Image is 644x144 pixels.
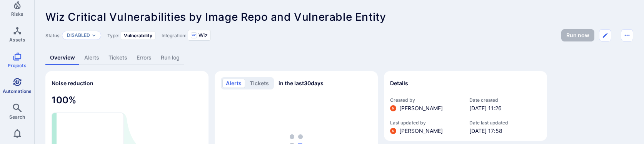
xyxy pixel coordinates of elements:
a: Errors [132,51,156,65]
span: Type: [107,33,119,38]
button: alerts [222,79,245,88]
span: Automations [3,88,32,94]
h2: Details [390,79,408,87]
span: [PERSON_NAME] [399,127,443,135]
button: Expand dropdown [92,33,96,38]
span: 100 % [52,94,202,106]
div: Neeren Patki [390,105,396,111]
img: ACg8ocIprwjrgDQnDsNSk9Ghn5p5-B8DpAKWoJ5Gi9syOE4K59tr4Q=s96-c [390,128,396,134]
button: Edit automation [599,29,611,41]
div: Automation tabs [45,51,633,65]
span: [DATE] 17:58 [469,127,541,135]
span: Risks [11,11,23,17]
span: Created by [390,97,462,103]
span: Status: [45,33,60,38]
span: in the last 30 days [279,79,324,87]
span: Projects [8,63,27,68]
span: Last updated by [390,120,462,126]
span: Search [9,114,25,120]
a: Overview [45,51,80,65]
section: Details widget [384,71,547,141]
div: Neeren Patki [390,128,396,134]
button: Disabled [67,32,90,38]
button: Run automation [561,29,594,41]
span: [DATE] 11:26 [469,104,541,112]
span: Wiz [199,31,208,39]
button: Automation menu [621,29,633,41]
span: Noise reduction [52,80,93,86]
img: ACg8ocIprwjrgDQnDsNSk9Ghn5p5-B8DpAKWoJ5Gi9syOE4K59tr4Q=s96-c [390,105,396,111]
span: Wiz Critical Vulnerabilities by Image Repo and Vulnerable Entity [45,10,386,23]
span: Date last updated [469,120,541,126]
span: [PERSON_NAME] [399,104,443,112]
a: Alerts [80,51,104,65]
div: Vulnerability [121,31,155,40]
a: Run log [156,51,184,65]
span: Integration: [162,33,186,38]
button: tickets [246,79,272,88]
span: Date created [469,97,541,103]
a: Tickets [104,51,132,65]
span: Assets [9,37,25,43]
